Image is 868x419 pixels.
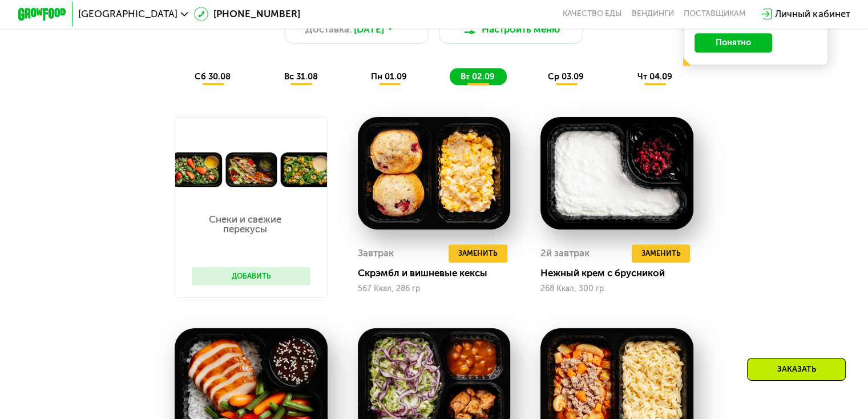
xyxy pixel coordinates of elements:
div: 268 Ккал, 300 гр [540,284,693,293]
span: чт 04.09 [637,71,672,82]
p: Снеки и свежие перекусы [192,215,298,234]
span: пн 01.09 [371,71,407,82]
a: [PHONE_NUMBER] [194,7,300,21]
button: Понятно [695,33,772,53]
button: Заменить [449,244,507,263]
span: вс 31.08 [284,71,318,82]
a: Качество еды [563,9,622,19]
div: поставщикам [684,9,746,19]
div: Завтрак [358,244,394,263]
a: Вендинги [632,9,674,19]
span: вт 02.09 [461,71,495,82]
span: Заменить [458,247,498,259]
button: Заменить [632,244,691,263]
button: Настроить меню [439,15,584,44]
span: сб 30.08 [195,71,231,82]
span: Доставка: [305,22,352,37]
div: Скрэмбл и вишневые кексы [358,267,520,279]
button: Добавить [192,267,310,285]
div: Нежный крем с брусникой [540,267,703,279]
span: Заменить [641,247,680,259]
div: Заказать [747,358,846,381]
span: [DATE] [354,22,384,37]
div: Личный кабинет [775,7,850,21]
span: [GEOGRAPHIC_DATA] [78,9,177,19]
div: 2й завтрак [540,244,590,263]
span: ср 03.09 [548,71,584,82]
div: 567 Ккал, 286 гр [358,284,511,293]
